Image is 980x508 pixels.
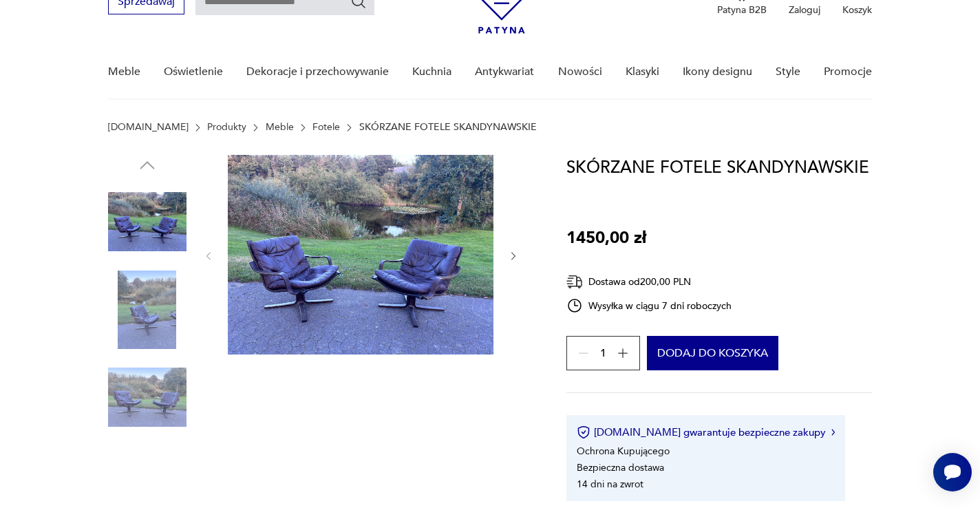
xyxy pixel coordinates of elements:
li: Ochrona Kupującego [577,445,670,458]
a: Kuchnia [412,45,451,98]
img: Zdjęcie produktu SKÓRZANE FOTELE SKANDYNAWSKIE [228,155,493,354]
img: Zdjęcie produktu SKÓRZANE FOTELE SKANDYNAWSKIE [108,358,187,436]
button: Dodaj do koszyka [647,336,778,370]
img: Ikona dostawy [566,273,583,290]
img: Ikona certyfikatu [577,425,590,439]
a: Dekoracje i przechowywanie [246,45,389,98]
p: SKÓRZANE FOTELE SKANDYNAWSKIE [359,122,537,133]
div: Dostawa od 200,00 PLN [566,273,732,290]
img: Zdjęcie produktu SKÓRZANE FOTELE SKANDYNAWSKIE [108,271,187,349]
a: Style [776,45,800,98]
a: Produkty [207,122,246,133]
a: Promocje [824,45,872,98]
p: Patyna B2B [717,3,767,17]
a: Antykwariat [475,45,534,98]
a: Fotele [312,122,340,133]
a: Nowości [558,45,602,98]
iframe: Smartsupp widget button [933,453,972,491]
p: Koszyk [842,3,872,17]
p: 1450,00 zł [566,225,646,251]
button: [DOMAIN_NAME] gwarantuje bezpieczne zakupy [577,425,835,439]
a: Meble [108,45,140,98]
span: 1 [600,349,606,358]
a: [DOMAIN_NAME] [108,122,189,133]
p: Zaloguj [789,3,820,17]
a: Ikony designu [683,45,752,98]
img: Ikona strzałki w prawo [831,429,835,436]
a: Oświetlenie [164,45,223,98]
div: Wysyłka w ciągu 7 dni roboczych [566,297,732,314]
a: Klasyki [626,45,659,98]
li: 14 dni na zwrot [577,478,643,491]
li: Bezpieczna dostawa [577,461,664,474]
a: Meble [266,122,294,133]
h1: SKÓRZANE FOTELE SKANDYNAWSKIE [566,155,869,181]
img: Zdjęcie produktu SKÓRZANE FOTELE SKANDYNAWSKIE [108,182,187,261]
